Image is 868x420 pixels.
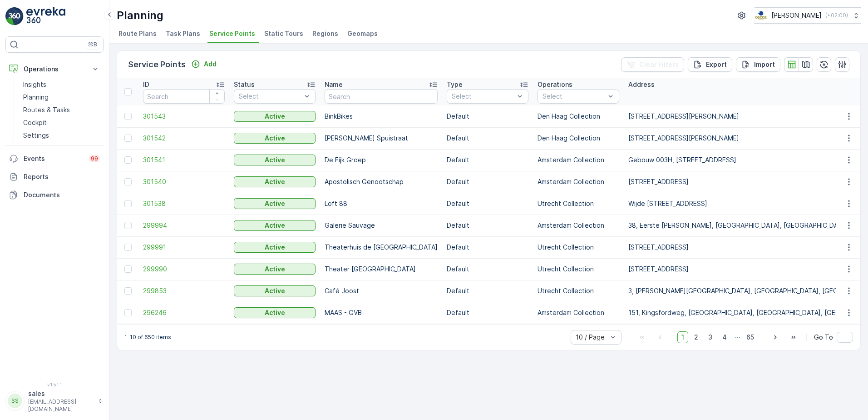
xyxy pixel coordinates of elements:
[639,60,679,69] p: Clear Filters
[143,177,225,186] span: 301540
[265,112,285,121] p: Active
[265,177,285,186] p: Active
[5,186,104,204] a: Documents
[447,80,463,89] p: Type
[677,331,688,343] span: 1
[265,308,285,317] p: Active
[447,243,528,252] p: Default
[143,155,225,165] a: 301541
[325,243,438,252] p: Theaterhuis de [GEOGRAPHIC_DATA]
[325,286,438,295] p: Café Joost
[265,265,285,274] p: Active
[325,199,438,208] p: Loft 88
[325,177,438,186] p: Apostolisch Genootschap
[538,286,619,295] p: Utrecht Collection
[325,89,438,104] input: Search
[325,221,438,230] p: Galerie Sauvage
[23,93,49,102] p: Planning
[124,222,132,229] div: Toggle Row Selected
[447,155,528,165] p: Default
[538,80,572,89] p: Operations
[628,80,655,89] p: Address
[264,29,303,38] span: Static Tours
[117,8,163,23] p: Planning
[128,58,186,71] p: Service Points
[20,129,104,142] a: Settings
[621,57,684,72] button: Clear Filters
[447,112,528,121] p: Default
[5,168,104,186] a: Reports
[5,382,104,387] span: v 1.51.1
[347,29,378,38] span: Geomaps
[452,92,514,101] p: Select
[20,116,104,129] a: Cockpit
[325,155,438,165] p: De Eijk Groep
[447,134,528,143] p: Default
[143,221,225,230] a: 299994
[325,112,438,121] p: BinkBikes
[24,172,100,181] p: Reports
[538,265,619,274] p: Utrecht Collection
[124,178,132,185] div: Toggle Row Selected
[447,265,528,274] p: Default
[143,243,225,252] a: 299991
[755,10,768,20] img: basis-logo_rgb2x.png
[735,331,740,343] p: ...
[124,287,132,295] div: Toggle Row Selected
[28,398,94,413] p: [EMAIL_ADDRESS][DOMAIN_NAME]
[265,243,285,252] p: Active
[234,80,255,89] p: Status
[718,331,731,343] span: 4
[143,199,225,208] a: 301538
[265,134,285,143] p: Active
[143,89,225,104] input: Search
[28,389,94,398] p: sales
[166,29,200,38] span: Task Plans
[447,286,528,295] p: Default
[8,394,22,408] div: SS
[143,265,225,274] a: 299990
[23,118,47,127] p: Cockpit
[312,29,338,38] span: Regions
[265,155,285,165] p: Active
[88,41,97,48] p: ⌘B
[143,134,225,143] a: 301542
[755,7,861,24] button: [PERSON_NAME](+02:00)
[538,177,619,186] p: Amsterdam Collection
[538,308,619,317] p: Amsterdam Collection
[771,11,822,20] p: [PERSON_NAME]
[124,244,132,251] div: Toggle Row Selected
[706,60,727,69] p: Export
[538,155,619,165] p: Amsterdam Collection
[124,156,132,164] div: Toggle Row Selected
[23,80,46,89] p: Insights
[5,60,104,78] button: Operations
[447,221,528,230] p: Default
[5,150,104,168] a: Events99
[234,264,316,275] button: Active
[124,265,132,273] div: Toggle Row Selected
[209,29,255,38] span: Service Points
[124,135,132,142] div: Toggle Row Selected
[234,285,316,296] button: Active
[20,91,104,104] a: Planning
[234,133,316,144] button: Active
[447,177,528,186] p: Default
[325,308,438,317] p: MAAS - GVB
[234,242,316,253] button: Active
[24,65,85,74] p: Operations
[538,134,619,143] p: Den Haag Collection
[24,190,100,200] p: Documents
[143,308,225,317] span: 296246
[325,80,343,89] p: Name
[5,7,24,25] img: logo
[447,199,528,208] p: Default
[447,308,528,317] p: Default
[143,112,225,121] a: 301543
[234,220,316,231] button: Active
